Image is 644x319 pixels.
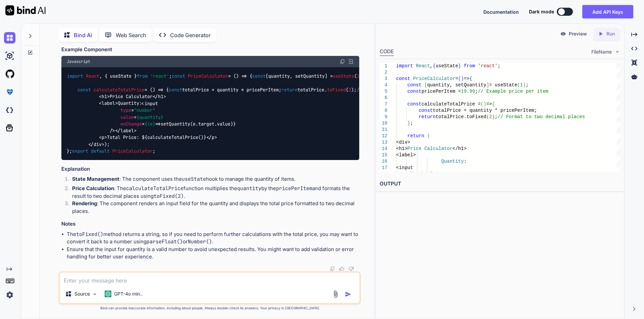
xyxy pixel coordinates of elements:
[433,108,537,113] span: totalPrice = quantity * pricePerItem;
[74,291,90,297] p: Source
[407,101,421,107] span: const
[276,185,312,192] code: pricePerItem
[419,108,433,113] span: const
[416,63,430,69] span: React
[489,114,492,119] span: 2
[76,231,103,238] code: toFixed()
[5,5,46,15] img: Bind AI
[419,114,435,119] span: return
[376,176,624,192] h2: OUTPUT
[481,101,483,107] span: (
[182,176,206,182] code: useState
[67,87,477,147] span: Price Calculator Quantity: setQuantity(e.target.value)} /> Total Price: ${calculateTotalPrice()}
[4,86,15,98] img: premium
[517,82,520,88] span: (
[458,76,461,81] span: (
[433,63,435,69] span: {
[486,101,492,107] span: =>
[455,76,458,81] span: =
[427,82,486,88] span: quantity, setQuantity
[464,63,475,69] span: from
[134,107,155,113] span: "number"
[407,146,421,151] span: Price
[410,171,433,177] span: "number"
[126,185,183,192] code: calculateTotalPrice
[339,266,344,271] img: like
[112,148,153,154] span: PriceCalculator
[380,76,387,82] div: 3
[452,146,467,151] span: </h1>
[591,49,612,55] span: FileName
[72,200,359,215] p: : The component renders an input field for the quantity and displays the total price formatted to...
[483,101,486,107] span: )
[137,73,148,79] span: from
[72,185,114,191] strong: Price Calculation
[427,133,430,139] span: (
[147,238,183,245] code: parseFloat()
[72,148,88,154] span: export
[478,89,548,94] span: // Example price per item
[102,135,104,141] span: p
[67,59,90,64] span: Javascript
[461,76,464,81] span: )
[114,291,143,297] p: GPT-4o min..
[614,49,620,55] img: chevron down
[4,32,15,44] img: chat
[357,87,440,93] span: // Format to two decimal places
[88,141,104,147] span: </ >
[582,5,633,18] button: Add API Keys
[67,73,83,79] span: import
[606,30,615,37] p: Run
[396,152,416,158] span: <label>
[74,31,92,39] p: Bind AI
[526,82,528,88] span: ;
[99,93,110,99] span: < >
[492,114,494,119] span: )
[252,73,266,79] span: const
[469,76,472,81] span: {
[483,8,519,15] button: Documentation
[560,31,566,37] img: preview
[4,289,15,301] img: settings
[172,73,185,79] span: const
[327,87,346,93] span: toFixed
[421,89,461,94] span: pricePerItem =
[145,121,155,127] span: {(e)
[4,50,15,62] img: ai-studio
[212,135,214,141] span: p
[158,93,163,99] span: h1
[396,140,410,145] span: <div>
[67,100,163,127] span: < = = = =>
[357,73,360,79] span: 1
[4,68,15,80] img: githubLight
[115,128,137,134] span: </ >
[153,93,166,99] span: </ >
[380,133,387,139] div: 12
[99,135,107,141] span: < >
[120,107,131,113] span: type
[424,146,452,151] span: Calculator
[486,114,489,119] span: (
[67,246,359,261] li: Ensure that the input for quantity is a valid number to avoid unexpected results. You might want ...
[92,291,98,297] img: Pick Models
[61,165,359,173] h3: Explanation
[380,82,387,88] div: 4
[435,63,458,69] span: useState
[396,171,410,177] span: type=
[102,100,115,106] span: label
[94,141,102,147] span: div
[407,133,424,139] span: return
[188,73,228,79] span: PriceCalculator
[150,73,169,79] span: 'react'
[380,101,387,107] div: 7
[206,135,217,141] span: </ >
[345,291,352,298] img: icon
[67,231,359,246] li: The method returns a string, so if you need to perform further calculations with the total price,...
[407,89,421,94] span: const
[72,185,359,200] p: : The function multiplies the by the and formats the result to two decimal places using .
[105,291,111,297] img: GPT-4o mini
[396,165,413,170] span: <input
[380,171,387,177] div: 18
[120,121,142,127] span: onChange
[396,146,408,151] span: <h1>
